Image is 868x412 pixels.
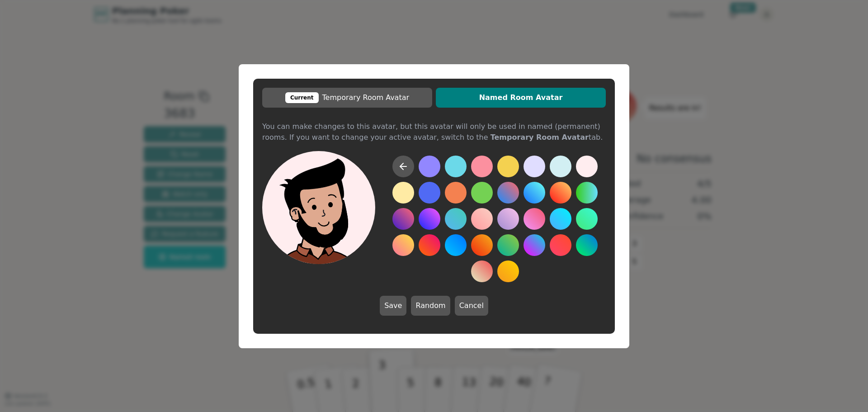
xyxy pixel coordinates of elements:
[436,88,606,108] button: Named Room Avatar
[380,296,406,316] button: Save
[262,88,432,108] button: CurrentTemporary Room Avatar
[411,296,450,316] button: Random
[267,92,428,103] span: Temporary Room Avatar
[262,121,606,128] div: You can make changes to this avatar, but this avatar will only be used in named (permanent) rooms...
[491,133,589,142] b: Temporary Room Avatar
[455,296,488,316] button: Cancel
[440,92,601,103] span: Named Room Avatar
[285,92,319,103] div: Current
